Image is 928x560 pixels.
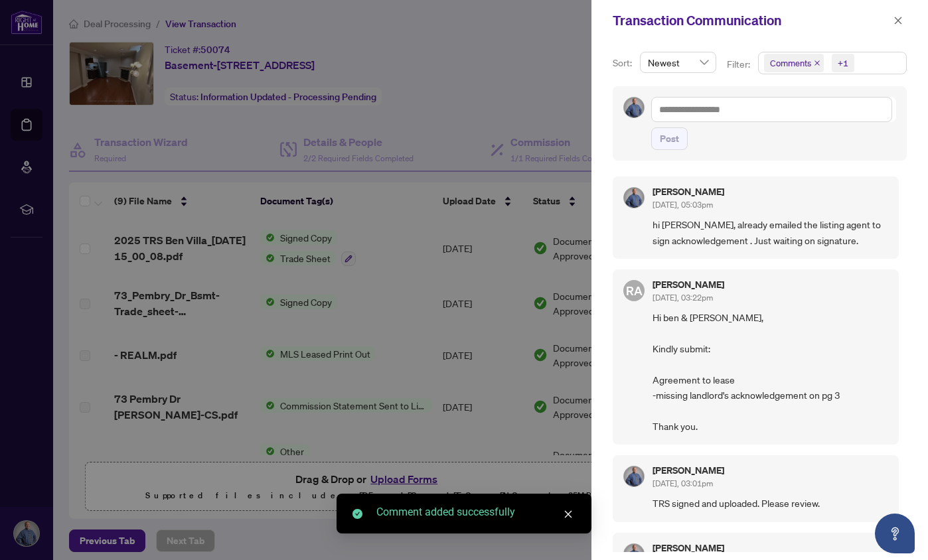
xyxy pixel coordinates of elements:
[653,496,888,511] span: TRS signed and uploaded. Please review.
[613,56,635,70] p: Sort:
[764,54,824,72] span: Comments
[814,60,820,66] span: close
[653,466,724,475] h5: [PERSON_NAME]
[893,16,903,25] span: close
[727,57,752,72] p: Filter:
[651,127,688,150] button: Post
[352,509,362,519] span: check-circle
[564,510,573,519] span: close
[624,98,644,117] img: Profile Icon
[624,188,644,208] img: Profile Icon
[653,543,724,553] h5: [PERSON_NAME]
[653,293,713,303] span: [DATE], 03:22pm
[624,466,644,486] img: Profile Icon
[376,504,576,520] div: Comment added successfully
[648,52,708,72] span: Newest
[561,507,576,522] a: Close
[653,478,713,488] span: [DATE], 03:01pm
[875,514,915,553] button: Open asap
[838,56,848,70] div: +1
[653,187,724,196] h5: [PERSON_NAME]
[653,200,713,210] span: [DATE], 05:03pm
[653,217,888,248] span: hi [PERSON_NAME], already emailed the listing agent to sign acknowledgement . Just waiting on sig...
[613,11,889,31] div: Transaction Communication
[653,280,724,289] h5: [PERSON_NAME]
[653,310,888,434] span: Hi ben & [PERSON_NAME], Kindly submit: Agreement to lease -missing landlord's acknowledgement on ...
[770,56,811,70] span: Comments
[626,281,643,300] span: RA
